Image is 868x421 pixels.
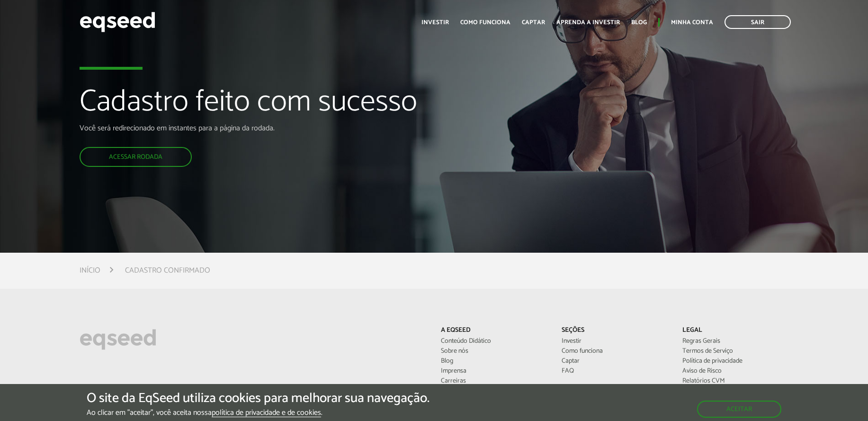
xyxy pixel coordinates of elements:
a: Conteúdo Didático [441,338,547,345]
a: Captar [522,19,545,26]
a: Relatórios CVM [682,378,789,384]
a: Acessar rodada [80,147,192,167]
h5: O site da EqSeed utiliza cookies para melhorar sua navegação. [87,391,430,406]
a: Aviso de Risco [682,368,789,375]
a: Imprensa [441,368,547,375]
p: Ao clicar em "aceitar", você aceita nossa . [87,408,430,417]
a: Carreiras [441,378,547,384]
a: Regras Gerais [682,338,789,345]
a: FAQ [562,368,668,375]
p: Legal [682,327,789,335]
p: Seções [562,327,668,335]
p: Você será redirecionado em instantes para a página da rodada. [80,124,500,133]
a: Como funciona [562,348,668,355]
a: Como funciona [460,19,510,26]
a: Sair [725,15,791,29]
a: Investir [562,338,668,345]
a: Sobre nós [441,348,547,355]
img: EqSeed [80,9,155,35]
a: Minha conta [671,19,713,26]
a: Aprenda a investir [556,19,620,26]
h1: Cadastro feito com sucesso [80,86,500,124]
button: Aceitar [697,401,781,418]
a: Política de privacidade [682,358,789,365]
a: Termos de Serviço [682,348,789,355]
li: Cadastro confirmado [125,264,210,277]
a: Blog [441,358,547,365]
a: Investir [421,19,449,26]
a: Blog [631,19,647,26]
img: EqSeed Logo [80,327,156,352]
a: Início [80,267,100,275]
a: Captar [562,358,668,365]
p: A EqSeed [441,327,547,335]
a: política de privacidade e de cookies [212,409,321,417]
